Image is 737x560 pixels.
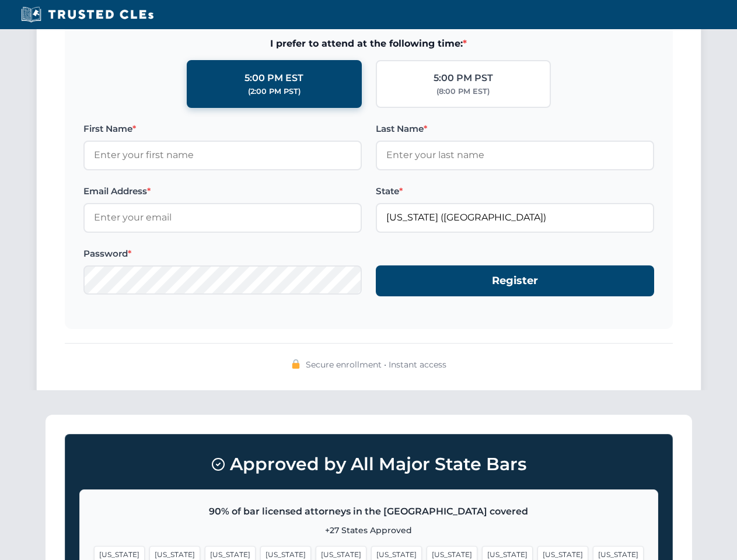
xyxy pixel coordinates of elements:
[83,203,362,232] input: Enter your email
[83,184,362,198] label: Email Address
[376,184,654,198] label: State
[18,6,157,23] img: Trusted CLEs
[291,359,301,369] img: 🔒
[244,71,303,86] div: 5:00 PM EST
[83,122,362,136] label: First Name
[94,504,644,519] p: 90% of bar licensed attorneys in the [GEOGRAPHIC_DATA] covered
[436,86,490,97] div: (8:00 PM EST)
[248,86,301,97] div: (2:00 PM PST)
[376,265,654,296] button: Register
[83,36,654,51] span: I prefer to attend at the following time:
[306,358,446,371] span: Secure enrollment • Instant access
[376,141,654,170] input: Enter your last name
[83,247,362,261] label: Password
[434,71,493,86] div: 5:00 PM PST
[376,203,654,232] input: Florida (FL)
[79,449,658,480] h3: Approved by All Major State Bars
[83,141,362,170] input: Enter your first name
[376,122,654,136] label: Last Name
[94,524,644,537] p: +27 States Approved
